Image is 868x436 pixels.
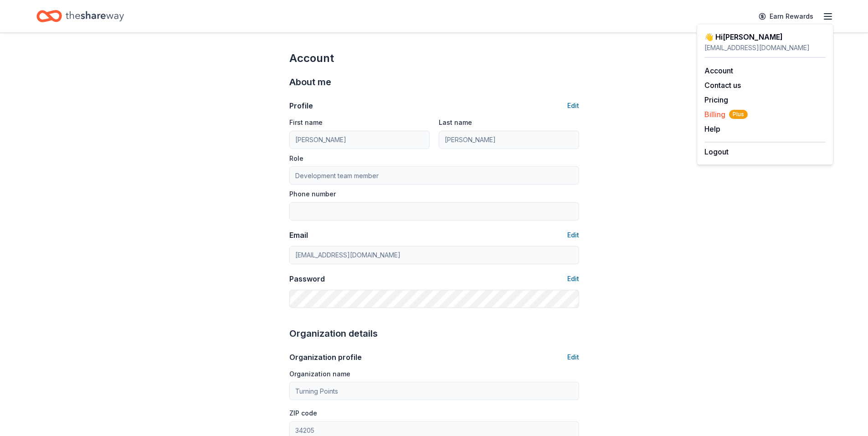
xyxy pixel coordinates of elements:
div: Email [289,230,308,241]
a: Account [704,66,733,75]
a: Pricing [704,95,728,104]
div: About me [289,75,579,89]
div: 👋 Hi [PERSON_NAME] [704,31,826,42]
div: Organization details [289,326,579,341]
button: Edit [567,100,579,111]
span: Plus [729,110,748,119]
a: Earn Rewards [753,8,819,25]
button: Logout [704,146,729,157]
button: Contact us [704,80,741,91]
button: BillingPlus [704,109,748,120]
button: Edit [567,273,579,284]
span: Billing [704,109,748,120]
div: Password [289,273,325,284]
button: Edit [567,230,579,241]
label: Last name [439,118,472,127]
a: Home [36,5,124,27]
label: Phone number [289,190,336,199]
button: Help [704,123,720,134]
label: ZIP code [289,409,317,418]
div: [EMAIL_ADDRESS][DOMAIN_NAME] [704,42,826,53]
label: Role [289,154,303,163]
label: Organization name [289,369,350,379]
div: Account [289,51,579,66]
button: Edit [567,352,579,363]
div: Profile [289,100,313,111]
div: Organization profile [289,352,362,363]
label: First name [289,118,323,127]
